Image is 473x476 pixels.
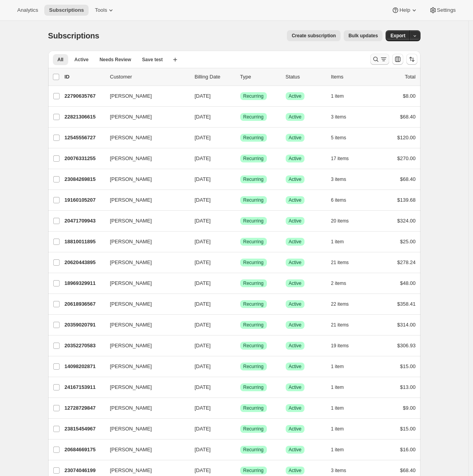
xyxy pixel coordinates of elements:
span: Recurring [243,93,264,99]
button: [PERSON_NAME] [105,152,184,165]
p: 22790635767 [65,92,104,100]
span: [DATE] [195,447,211,452]
span: $68.40 [400,176,416,182]
button: [PERSON_NAME] [105,111,184,123]
span: $15.00 [400,363,416,369]
span: 1 item [331,363,344,370]
p: 12545556727 [65,134,104,142]
button: 20 items [331,215,357,226]
p: 22821306615 [65,113,104,121]
div: 18810011895[PERSON_NAME][DATE]SuccessRecurringSuccessActive1 item$25.00 [65,236,416,247]
span: [DATE] [195,322,211,328]
p: 20471709943 [65,217,104,225]
button: 6 items [331,195,355,206]
button: [PERSON_NAME] [105,298,184,310]
span: Recurring [243,343,264,349]
span: [PERSON_NAME] [110,155,152,162]
button: Analytics [13,5,43,16]
button: 1 item [331,361,353,372]
div: 22790635767[PERSON_NAME][DATE]SuccessRecurringSuccessActive1 item$8.00 [65,91,416,102]
p: 23084269815 [65,175,104,183]
span: Create subscription [292,33,336,39]
span: 1 item [331,93,344,99]
span: Recurring [243,135,264,141]
p: 20618936567 [65,300,104,308]
span: [PERSON_NAME] [110,342,152,350]
p: 19160105207 [65,196,104,204]
span: 21 items [331,322,349,328]
span: [PERSON_NAME] [110,467,152,474]
span: [PERSON_NAME] [110,217,152,225]
span: 1 item [331,384,344,390]
div: Items [331,73,370,81]
span: 17 items [331,155,349,162]
button: Create new view [169,54,181,65]
span: Active [289,322,302,328]
span: [PERSON_NAME] [110,175,152,183]
p: 20076331255 [65,155,104,162]
span: Active [289,343,302,349]
span: 3 items [331,114,346,120]
p: Billing Date [195,73,234,81]
span: 6 items [331,197,346,203]
button: 3 items [331,465,355,476]
span: Recurring [243,384,264,390]
span: Active [289,363,302,370]
span: $48.00 [400,280,416,286]
span: Active [289,135,302,141]
p: Total [405,73,415,81]
span: 22 items [331,301,349,307]
span: Recurring [243,114,264,120]
span: 20 items [331,218,349,224]
span: Export [390,33,405,39]
div: 19160105207[PERSON_NAME][DATE]SuccessRecurringSuccessActive6 items$139.68 [65,195,416,206]
p: 23815454967 [65,425,104,433]
button: [PERSON_NAME] [105,381,184,394]
span: [DATE] [195,114,211,120]
span: Subscriptions [48,31,100,40]
span: $306.93 [397,343,416,348]
span: Active [289,239,302,245]
button: Subscriptions [44,5,89,16]
div: 20684669175[PERSON_NAME][DATE]SuccessRecurringSuccessActive1 item$16.00 [65,444,416,455]
button: 1 item [331,91,353,102]
span: Active [289,114,302,120]
button: 1 item [331,444,353,455]
span: [DATE] [195,363,211,369]
span: Active [289,426,302,432]
div: 20352270583[PERSON_NAME][DATE]SuccessRecurringSuccessActive19 items$306.93 [65,340,416,351]
span: Active [289,447,302,453]
button: 3 items [331,111,355,122]
button: [PERSON_NAME] [105,277,184,290]
span: Recurring [243,155,264,162]
button: Customize table column order and visibility [392,54,403,65]
span: Active [289,405,302,411]
span: Recurring [243,322,264,328]
span: Tools [95,7,107,13]
span: 19 items [331,343,349,349]
span: 1 item [331,426,344,432]
span: [DATE] [195,218,211,224]
span: [PERSON_NAME] [110,134,152,142]
span: Recurring [243,218,264,224]
span: [PERSON_NAME] [110,321,152,329]
p: ID [65,73,104,81]
div: 20618936567[PERSON_NAME][DATE]SuccessRecurringSuccessActive22 items$358.41 [65,299,416,310]
div: 12728729847[PERSON_NAME][DATE]SuccessRecurringSuccessActive1 item$9.00 [65,403,416,414]
span: 21 items [331,259,349,266]
span: $16.00 [400,447,416,452]
span: $358.41 [397,301,416,307]
p: 24167153911 [65,383,104,391]
button: 21 items [331,319,357,330]
span: [DATE] [195,426,211,432]
span: Recurring [243,280,264,286]
span: Save test [142,57,163,63]
span: Active [289,467,302,474]
span: 3 items [331,176,346,182]
span: Recurring [243,363,264,370]
p: 14098202871 [65,363,104,370]
span: [PERSON_NAME] [110,300,152,308]
span: $13.00 [400,384,416,390]
span: Recurring [243,176,264,182]
p: 23074046199 [65,467,104,474]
